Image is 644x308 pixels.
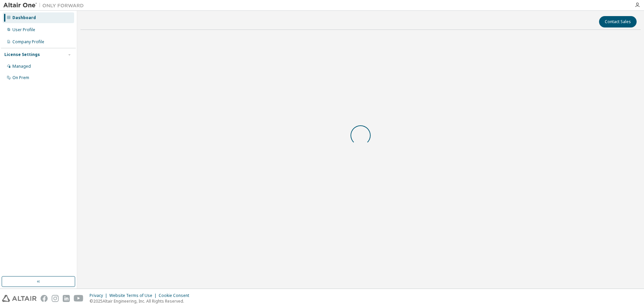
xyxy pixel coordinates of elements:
img: instagram.svg [52,295,59,302]
button: Contact Sales [599,16,637,27]
div: Managed [12,64,31,69]
img: Altair One [3,2,87,9]
div: Company Profile [12,39,44,45]
p: © 2025 Altair Engineering, Inc. All Rights Reserved. [90,298,193,304]
img: altair_logo.svg [2,295,37,302]
img: facebook.svg [41,295,48,302]
div: Website Terms of Use [109,293,159,298]
div: User Profile [12,27,35,33]
img: linkedin.svg [63,295,70,302]
div: On Prem [12,75,29,80]
div: Dashboard [12,15,36,20]
img: youtube.svg [74,295,84,302]
div: License Settings [4,52,40,57]
div: Cookie Consent [159,293,193,298]
div: Privacy [90,293,109,298]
